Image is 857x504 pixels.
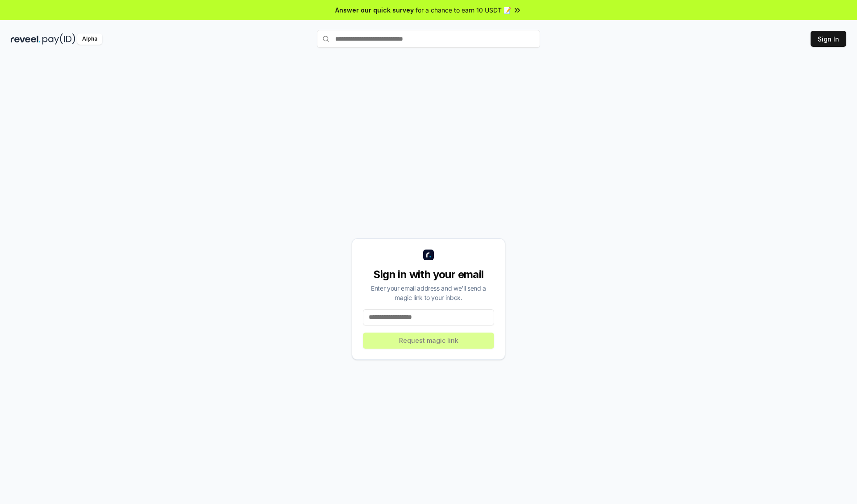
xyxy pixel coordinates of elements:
img: pay_id [42,33,75,45]
button: Sign In [811,31,846,47]
div: Enter your email address and we’ll send a magic link to your inbox. [363,283,494,302]
span: Answer our quick survey [335,5,414,15]
div: Sign in with your email [363,267,494,282]
img: logo_small [423,250,434,260]
img: reveel_dark [11,33,41,45]
div: Alpha [77,33,102,45]
span: for a chance to earn 10 USDT 📝 [416,5,511,15]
